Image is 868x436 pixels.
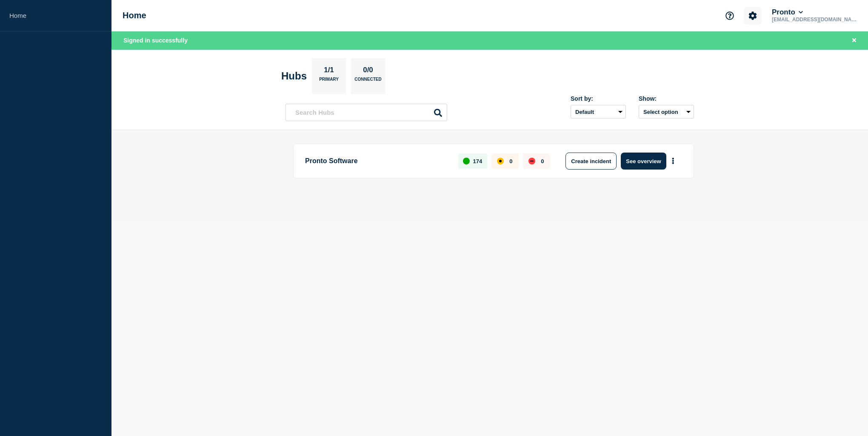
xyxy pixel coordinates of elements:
[571,105,626,119] select: Sort by
[123,37,188,44] span: Signed in successfully
[473,158,483,164] p: 174
[123,11,146,20] h1: Home
[497,158,504,164] div: affected
[639,95,694,102] div: Show:
[321,66,337,77] p: 1/1
[621,153,666,170] button: See overview
[528,158,535,164] div: down
[770,8,805,17] button: Pronto
[721,7,739,25] button: Support
[770,17,859,23] p: [EMAIL_ADDRESS][DOMAIN_NAME]
[354,77,381,86] p: Connected
[744,7,762,25] button: Account settings
[319,77,339,86] p: Primary
[541,158,544,164] p: 0
[286,104,447,121] input: Search Hubs
[571,95,626,102] div: Sort by:
[509,158,512,164] p: 0
[305,153,448,170] p: Pronto Software
[281,70,307,82] h2: Hubs
[639,105,694,119] button: Select option
[565,153,617,170] button: Create incident
[360,66,377,77] p: 0/0
[849,36,859,45] button: Close banner
[668,153,679,169] button: More actions
[463,158,470,164] div: up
